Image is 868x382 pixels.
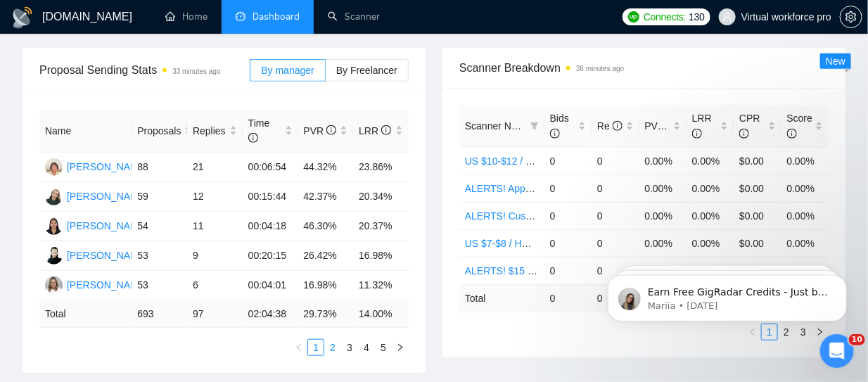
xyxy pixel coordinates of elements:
span: right [396,343,404,352]
td: 12 [187,182,243,212]
td: $0.00 [734,174,781,202]
td: 54 [132,212,187,241]
td: 0 [544,229,592,257]
td: 0 [592,229,639,257]
td: 0.00% [639,174,687,202]
td: 0.00% [781,229,829,257]
a: searchScanner [328,11,380,23]
button: right [392,339,409,356]
td: 0.00% [781,174,829,202]
span: info-circle [739,129,749,139]
a: JR[PERSON_NAME] [45,249,148,260]
span: New [826,56,845,67]
a: 2 [325,340,340,355]
span: info-circle [787,129,797,139]
li: 2 [324,339,341,356]
span: Bids [550,113,569,139]
td: 00:06:54 [243,153,298,182]
td: 53 [132,241,187,271]
span: info-circle [613,121,623,131]
td: 0.00% [687,147,734,174]
a: 5 [376,340,391,355]
td: 0 [592,147,639,174]
span: PVR [645,120,678,132]
span: 10 [849,334,865,345]
td: 02:04:38 [243,300,298,328]
td: Total [39,300,132,328]
td: 00:04:01 [243,271,298,300]
span: setting [841,11,862,23]
td: $0.00 [734,147,781,174]
td: 0 [544,174,592,202]
button: left [291,339,307,356]
td: 14.00 % [353,300,409,328]
td: 20.34% [353,182,409,212]
span: By manager [261,65,314,76]
a: 3 [342,340,357,355]
td: 00:20:15 [243,241,298,271]
td: 0.00% [687,202,734,229]
td: $0.00 [734,202,781,229]
td: 6 [187,271,243,300]
span: LRR [692,113,712,139]
span: Re [597,120,623,132]
div: [PERSON_NAME] [67,189,148,204]
th: Replies [187,110,243,153]
div: [PERSON_NAME] [67,218,148,234]
td: 0 [592,202,639,229]
li: 5 [375,339,392,356]
td: 9 [187,241,243,271]
span: By Freelancer [336,65,397,76]
td: 46.30% [298,212,354,241]
th: Name [39,110,132,153]
td: 16.98% [353,241,409,271]
a: US $7-$8 / HR - Telemarketing [465,238,599,249]
a: AE[PERSON_NAME] [45,219,148,231]
td: 0.00% [639,229,687,257]
img: JA [45,158,63,176]
td: 0.00% [687,174,734,202]
time: 38 minutes ago [576,65,624,72]
span: info-circle [248,133,258,143]
a: JA[PERSON_NAME] [45,160,148,172]
iframe: Intercom notifications message [587,246,868,344]
span: LRR [359,125,391,136]
td: 44.32% [298,153,354,182]
td: 23.86% [353,153,409,182]
span: CPR [739,113,760,139]
td: 0.00% [639,202,687,229]
td: 11 [187,212,243,241]
button: setting [840,6,862,28]
img: upwork-logo.png [628,11,639,23]
td: 693 [132,300,187,328]
td: 0.00% [781,202,829,229]
a: 4 [359,340,374,355]
time: 33 minutes ago [172,68,220,75]
a: ALERTS! Appointment Setting or Cold Calling [465,183,664,194]
td: 11.32% [353,271,409,300]
li: Next Page [392,339,409,356]
span: Time [248,117,270,144]
span: info-circle [668,121,677,131]
td: 0 [544,257,592,284]
td: 0 [544,147,592,174]
td: 42.37% [298,182,354,212]
td: 29.73 % [298,300,354,328]
td: 0 [592,174,639,202]
a: 1 [308,340,324,355]
span: left [295,343,303,352]
td: 00:15:44 [243,182,298,212]
img: JR [45,247,63,265]
span: info-circle [692,129,702,139]
th: Proposals [132,110,187,153]
span: Replies [193,123,226,139]
span: filter [530,122,539,130]
td: 53 [132,271,187,300]
a: YB[PERSON_NAME] [45,190,148,201]
li: 3 [341,339,358,356]
div: [PERSON_NAME] [67,248,148,263]
td: 88 [132,153,187,182]
span: dashboard [236,11,245,21]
